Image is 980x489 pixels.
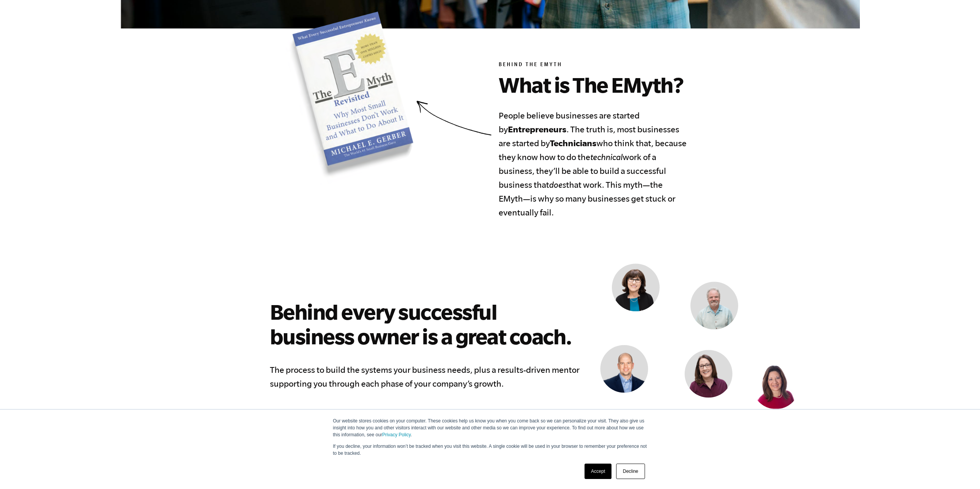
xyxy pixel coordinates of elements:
[600,345,648,393] img: Jonathan Slater, EMyth Business Coach
[499,62,687,69] h6: Behind the EMyth
[499,108,687,219] h4: People believe businesses are started by . The truth is, most businesses are started by who think...
[549,180,566,189] i: does
[382,432,411,437] a: Privacy Policy
[590,152,623,162] i: technical
[333,417,647,438] p: Our website stores cookies on your computer. These cookies help us know you when you come back so...
[585,464,612,479] a: Accept
[685,350,732,397] img: Melinda Lawson, EMyth Business Coach
[281,12,414,187] img: EMyth
[499,72,687,97] h2: What is The EMyth?
[612,264,660,311] img: Donna Uzelac, EMyth Business Coach
[616,464,645,479] a: Decline
[270,299,584,349] h2: Behind every successful business owner is a great coach.
[690,282,738,330] img: Mark Krull, EMyth Business Coach
[752,361,800,409] img: Vicky Gavrias, EMyth Business Coach
[508,124,566,134] b: Entrepreneurs
[550,138,596,148] b: Technicians
[270,363,584,391] h4: The process to build the systems your business needs, plus a results-driven mentor supporting you...
[333,443,647,457] p: If you decline, your information won’t be tracked when you visit this website. A single cookie wi...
